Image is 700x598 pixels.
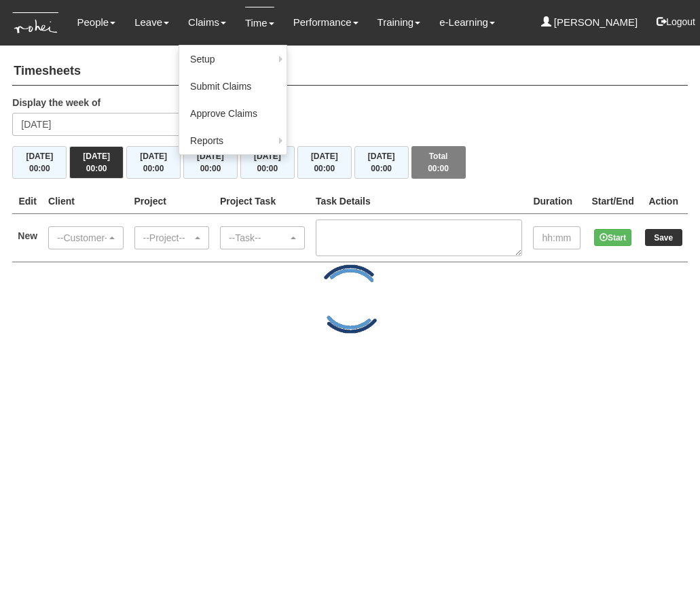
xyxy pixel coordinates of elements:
[541,7,638,38] a: [PERSON_NAME]
[57,231,106,245] div: --Customer--
[143,164,164,173] span: 00:00
[528,189,586,214] th: Duration
[439,7,495,38] a: e-Learning
[215,189,310,214] th: Project Task
[129,189,215,214] th: Project
[354,146,409,179] button: [DATE]00:00
[69,146,124,179] button: [DATE]00:00
[229,231,288,245] div: --Task--
[188,7,226,38] a: Claims
[183,146,238,179] button: [DATE]00:00
[48,226,123,249] button: --Customer--
[200,164,221,173] span: 00:00
[12,146,687,179] div: Timesheet Week Summary
[257,164,278,173] span: 00:00
[220,226,305,249] button: --Task--
[18,229,37,243] label: New
[314,164,335,173] span: 00:00
[533,226,581,249] input: hh:mm
[310,189,528,214] th: Task Details
[645,229,682,246] input: Save
[179,46,287,73] a: Setup
[12,189,43,214] th: Edit
[586,189,639,214] th: Start/End
[43,189,128,214] th: Client
[126,146,181,179] button: [DATE]00:00
[640,189,688,214] th: Action
[12,58,687,86] h4: Timesheets
[77,7,115,38] a: People
[293,7,358,38] a: Performance
[179,127,287,154] a: Reports
[297,146,352,179] button: [DATE]00:00
[134,226,209,249] button: --Project--
[594,229,631,246] button: Start
[240,146,295,179] button: [DATE]00:00
[143,231,192,245] div: --Project--
[371,164,392,173] span: 00:00
[643,544,686,584] iframe: chat widget
[411,146,466,179] button: Total00:00
[12,96,100,109] label: Display the week of
[134,7,169,38] a: Leave
[12,146,67,179] button: [DATE]00:00
[245,7,274,39] a: Time
[179,100,287,127] a: Approve Claims
[29,164,50,173] span: 00:00
[86,164,107,173] span: 00:00
[179,73,287,100] a: Submit Claims
[377,7,421,38] a: Training
[428,164,449,173] span: 00:00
